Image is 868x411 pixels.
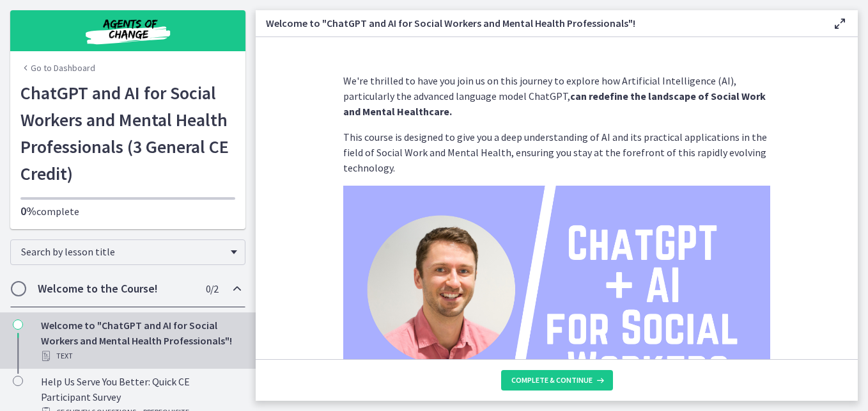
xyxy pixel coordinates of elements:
h1: ChatGPT and AI for Social Workers and Mental Health Professionals (3 General CE Credit) [20,79,235,187]
span: 0% [20,204,36,218]
img: Agents of Change [51,15,205,46]
div: Search by lesson title [10,239,245,265]
p: We're thrilled to have you join us on this journey to explore how Artificial Intelligence (AI), p... [343,73,770,119]
p: complete [20,204,235,219]
button: Complete & continue [501,370,613,391]
a: Go to Dashboard [20,61,95,74]
span: Complete & continue [511,375,593,385]
h2: Welcome to the Course! [38,281,194,296]
div: Welcome to "ChatGPT and AI for Social Workers and Mental Health Professionals"! [41,318,240,364]
h3: Welcome to "ChatGPT and AI for Social Workers and Mental Health Professionals"! [266,15,812,31]
span: 0 / 2 [206,281,218,296]
span: Search by lesson title [21,245,224,258]
p: This course is designed to give you a deep understanding of AI and its practical applications in ... [343,129,770,175]
div: Text [41,348,240,364]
